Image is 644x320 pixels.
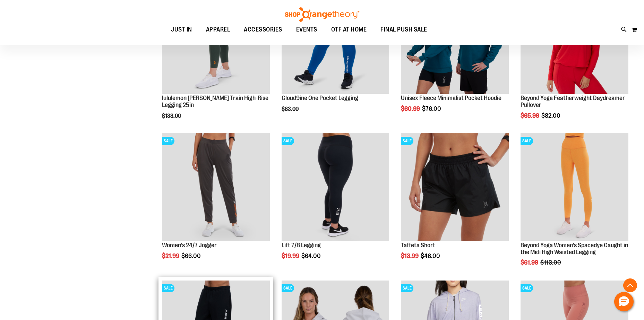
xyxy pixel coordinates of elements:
span: $83.00 [282,106,300,112]
a: Cloud9ine One Pocket Legging [282,95,358,101]
span: SALE [401,137,413,145]
span: EVENTS [296,22,317,37]
div: product [397,130,512,277]
span: OTF AT HOME [331,22,367,37]
span: $76.00 [422,105,442,112]
a: Product image for Beyond Yoga Womens Spacedye Caught in the Midi High Waisted LeggingSALE [521,133,628,242]
a: OTF AT HOME [324,22,374,38]
span: JUST IN [171,22,192,37]
span: $65.99 [521,112,540,119]
span: $60.99 [401,105,421,112]
img: Main Image of Taffeta Short [401,133,509,241]
div: product [278,130,393,277]
a: FINAL PUSH SALE [373,22,434,38]
span: $138.00 [162,113,182,119]
a: EVENTS [289,22,324,38]
span: FINAL PUSH SALE [380,22,427,37]
a: Beyond Yoga Women's Spacedye Caught in the Midi High Waisted Legging [521,242,628,256]
span: $66.00 [181,252,202,259]
span: SALE [401,284,413,292]
span: APPAREL [206,22,230,37]
span: SALE [282,284,294,292]
img: Product image for Beyond Yoga Womens Spacedye Caught in the Midi High Waisted Legging [521,133,628,241]
span: ACCESSORIES [244,22,282,37]
a: Unisex Fleece Minimalist Pocket Hoodie [401,95,501,101]
span: $21.99 [162,252,180,259]
span: SALE [282,137,294,145]
img: 2024 October Lift 7/8 Legging [282,133,389,241]
span: $61.99 [521,259,539,266]
span: $82.00 [541,112,561,119]
span: $113.00 [540,259,562,266]
span: SALE [521,137,533,145]
span: $19.99 [282,252,300,259]
button: Back To Top [623,278,637,292]
a: Product image for 24/7 JoggerSALE [162,133,270,242]
span: $13.99 [401,252,420,259]
span: SALE [162,284,174,292]
span: SALE [521,284,533,292]
a: APPAREL [199,22,237,37]
span: $64.00 [301,252,322,259]
img: Shop Orangetheory [284,7,360,22]
a: lululemon [PERSON_NAME] Train High-Rise Legging 25in [162,95,268,108]
a: ACCESSORIES [237,22,289,38]
span: $46.00 [421,252,441,259]
button: Hello, have a question? Let’s chat. [614,292,634,311]
span: SALE [162,137,174,145]
a: JUST IN [164,22,199,38]
a: Lift 7/8 Legging [282,242,321,249]
div: product [517,130,632,284]
a: 2024 October Lift 7/8 LeggingSALE [282,133,389,242]
a: Taffeta Short [401,242,435,249]
a: Beyond Yoga Featherweight Daydreamer Pullover [521,95,625,108]
img: Product image for 24/7 Jogger [162,133,270,241]
div: product [158,130,273,277]
a: Women's 24/7 Jogger [162,242,217,249]
a: Main Image of Taffeta ShortSALE [401,133,509,242]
